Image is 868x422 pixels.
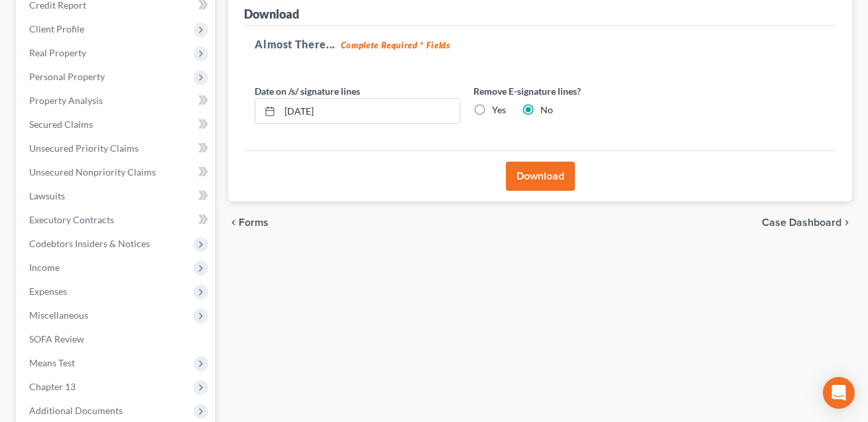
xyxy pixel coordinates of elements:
[29,119,93,130] span: Secured Claims
[228,217,239,228] i: chevron_left
[255,84,360,98] label: Date on /s/ signature lines
[473,84,679,98] label: Remove E-signature lines?
[29,23,84,34] span: Client Profile
[29,238,150,249] span: Codebtors Insiders & Notices
[341,40,450,50] strong: Complete Required * Fields
[239,217,269,228] span: Forms
[244,6,299,22] div: Download
[29,286,67,297] span: Expenses
[29,190,65,201] span: Lawsuits
[19,160,215,184] a: Unsecured Nonpriority Claims
[762,217,852,228] a: Case Dashboard chevron_right
[29,47,86,58] span: Real Property
[19,136,215,160] a: Unsecured Priority Claims
[19,208,215,232] a: Executory Contracts
[280,99,460,124] input: MM/DD/YYYY
[19,113,215,136] a: Secured Claims
[762,217,841,228] span: Case Dashboard
[29,262,60,273] span: Income
[255,36,826,52] h5: Almost There...
[228,217,286,228] button: chevron_left Forms
[29,381,76,392] span: Chapter 13
[29,95,103,106] span: Property Analysis
[29,357,75,368] span: Means Test
[540,103,553,117] label: No
[492,103,506,117] label: Yes
[19,327,215,351] a: SOFA Review
[823,377,855,409] div: Open Intercom Messenger
[506,162,575,191] button: Download
[29,309,88,321] span: Miscellaneous
[29,214,114,225] span: Executory Contracts
[29,71,105,82] span: Personal Property
[29,333,84,344] span: SOFA Review
[19,184,215,208] a: Lawsuits
[29,405,123,416] span: Additional Documents
[29,166,156,178] span: Unsecured Nonpriority Claims
[841,217,852,228] i: chevron_right
[19,89,215,113] a: Property Analysis
[29,142,139,154] span: Unsecured Priority Claims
